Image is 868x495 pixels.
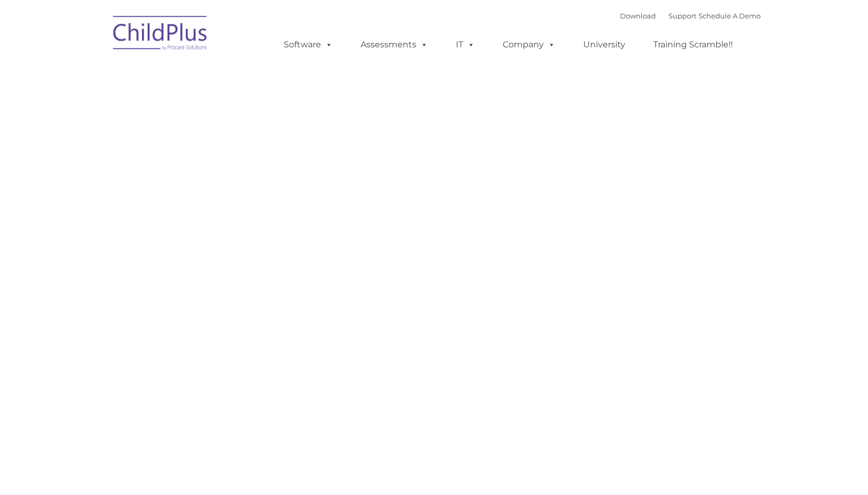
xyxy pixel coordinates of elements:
[108,8,213,61] img: ChildPlus by Procare Solutions
[699,12,761,20] a: Schedule A Demo
[620,12,656,20] a: Download
[573,34,636,55] a: University
[350,34,438,55] a: Assessments
[445,34,485,55] a: IT
[620,12,761,20] font: |
[669,12,696,20] a: Support
[492,34,566,55] a: Company
[643,34,743,55] a: Training Scramble!!
[273,34,343,55] a: Software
